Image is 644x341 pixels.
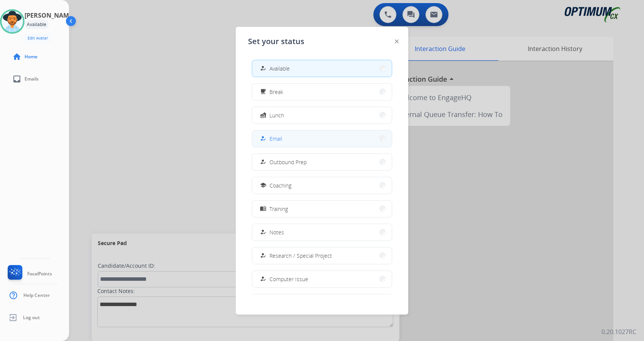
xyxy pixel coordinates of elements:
[252,154,392,170] button: Outbound Prep
[260,229,266,236] mat-icon: how_to_reg
[25,34,51,43] button: Edit Avatar
[252,224,392,241] button: Notes
[12,52,21,61] mat-icon: home
[25,54,38,60] span: Home
[269,111,284,119] span: Lunch
[252,177,392,194] button: Coaching
[12,74,21,84] mat-icon: inbox
[260,252,266,259] mat-icon: how_to_reg
[260,135,266,142] mat-icon: how_to_reg
[25,76,39,82] span: Emails
[269,135,282,143] span: Email
[248,36,304,47] span: Set your status
[25,20,49,29] div: Available
[252,84,392,100] button: Break
[269,228,284,236] span: Notes
[252,271,392,287] button: Computer Issue
[252,201,392,217] button: Training
[269,275,308,283] span: Computer Issue
[252,247,392,264] button: Research / Special Project
[269,64,290,72] span: Available
[269,252,332,260] span: Research / Special Project
[23,315,40,321] span: Log out
[260,206,266,212] mat-icon: menu_book
[25,11,74,20] h3: [PERSON_NAME]
[6,265,52,283] a: FocalPoints
[260,65,266,72] mat-icon: how_to_reg
[252,294,392,311] button: Internet Issue
[269,181,291,189] span: Coaching
[260,182,266,189] mat-icon: school
[269,88,283,96] span: Break
[252,130,392,147] button: Email
[2,11,23,32] img: avatar
[252,60,392,77] button: Available
[269,158,307,166] span: Outbound Prep
[260,159,266,165] mat-icon: how_to_reg
[395,40,399,43] img: close-button
[260,89,266,95] mat-icon: free_breakfast
[260,112,266,119] mat-icon: fastfood
[23,292,50,298] span: Help Center
[601,327,636,336] p: 0.20.1027RC
[269,205,288,213] span: Training
[260,276,266,282] mat-icon: how_to_reg
[252,107,392,124] button: Lunch
[27,271,52,277] span: FocalPoints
